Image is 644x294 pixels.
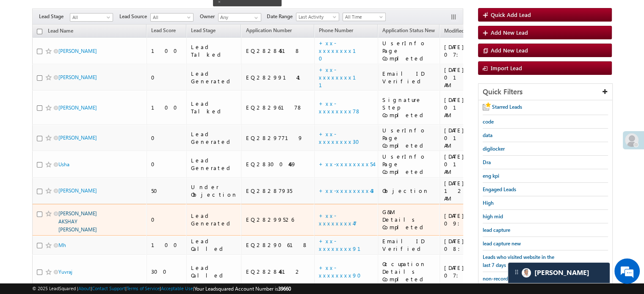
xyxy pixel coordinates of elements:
[296,13,339,21] a: Last Activity
[246,160,310,168] div: EQ28300469
[194,286,291,292] span: Your Leadsquared Account Number is
[14,44,36,55] img: d_60004797649_company_0_60004797649
[151,47,182,55] div: 100
[151,216,182,223] div: 0
[382,153,436,176] div: UserInfo Page Completed
[483,275,515,282] span: non-recording
[444,264,496,279] div: [DATE] 07:20 PM
[343,13,386,21] a: All Time
[483,173,499,179] span: eng kpi
[319,187,374,194] a: +xx-xxxxxxxx43
[139,4,159,25] div: Minimize live chat window
[151,104,182,111] div: 100
[382,187,436,195] div: Objection
[187,26,220,37] a: Lead Stage
[191,27,216,33] span: Lead Stage
[92,286,125,291] a: Contact Support
[483,200,494,206] span: High
[444,66,496,89] div: [DATE] 01:09 AM
[483,132,492,138] span: data
[246,104,310,111] div: EQ28296178
[382,39,436,62] div: UserInfo Page Completed
[491,29,528,36] span: Add New Lead
[151,268,182,275] div: 300
[319,39,366,62] a: +xx-xxxxxxxx10
[491,11,531,18] span: Quick Add Lead
[319,264,366,279] a: +xx-xxxxxxxx90
[151,187,182,195] div: 50
[115,230,154,242] em: Start Chat
[483,240,521,247] span: lead capture new
[246,241,310,249] div: EQ28290618
[161,286,193,291] a: Acceptable Use
[319,212,357,227] a: +xx-xxxxxxxx47
[70,14,111,21] span: All
[319,27,353,33] span: Phone Number
[513,269,520,275] img: carter-drag
[382,27,435,33] span: Application Status New
[478,84,612,100] div: Quick Filters
[382,70,436,85] div: Email ID Verified
[522,268,531,278] img: Carter
[78,286,91,291] a: About
[444,96,496,119] div: [DATE] 01:08 AM
[191,237,238,253] div: Lead Called
[147,26,180,37] a: Lead Score
[58,187,97,194] a: [PERSON_NAME]
[246,268,310,275] div: EQ28284612
[483,159,491,165] span: Dra
[127,286,160,291] a: Terms of Service
[44,44,142,55] div: Chat with us now
[58,269,72,275] a: Yuvraj
[32,285,291,293] span: © 2025 LeadSquared | | | | |
[58,135,97,141] a: [PERSON_NAME]
[58,161,69,168] a: Usha
[58,242,66,248] a: Mh
[491,47,528,54] span: Add New Lead
[191,183,238,198] div: Under Objection
[483,213,503,220] span: high mid
[58,210,97,233] a: [PERSON_NAME] AKSHAY [PERSON_NAME]
[246,47,310,55] div: EQ28284518
[378,26,439,37] a: Application Status New
[444,237,496,253] div: [DATE] 08:41 PM
[444,126,496,149] div: [DATE] 01:08 AM
[37,29,42,34] input: Check all records
[241,26,296,37] a: Application Number
[319,66,366,88] a: +xx-xxxxxxxx11
[250,14,260,22] a: Show All Items
[246,27,291,33] span: Application Number
[382,260,436,283] div: Occupation Details Completed
[191,130,238,146] div: Lead Generated
[39,13,70,20] span: Lead Stage
[151,241,182,249] div: 100
[70,13,113,22] a: All
[444,179,496,202] div: [DATE] 12:16 AM
[246,187,310,195] div: EQ28287935
[319,100,361,115] a: +xx-xxxxxxxx78
[382,208,436,231] div: G&M Details Completed
[483,146,505,152] span: digilocker
[278,286,291,292] span: 39660
[492,104,522,110] span: Starred Leads
[444,153,496,176] div: [DATE] 01:06 AM
[151,74,182,81] div: 0
[246,74,310,81] div: EQ28299141
[119,13,150,20] span: Lead Source
[491,64,522,71] span: Import Lead
[58,104,97,111] a: [PERSON_NAME]
[440,26,485,37] a: Modified On (sorted descending)
[218,13,261,22] input: Type to Search
[58,74,97,80] a: [PERSON_NAME]
[382,126,436,149] div: UserInfo Page Completed
[343,13,383,21] span: All Time
[444,43,496,58] div: [DATE] 07:26 AM
[382,237,436,253] div: Email ID Verified
[151,14,191,21] span: All
[150,13,193,22] a: All
[246,134,310,142] div: EQ28297719
[151,27,176,33] span: Lead Score
[508,262,610,283] div: carter-dragCarter[PERSON_NAME]
[58,48,97,54] a: [PERSON_NAME]
[444,27,473,34] span: Modified On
